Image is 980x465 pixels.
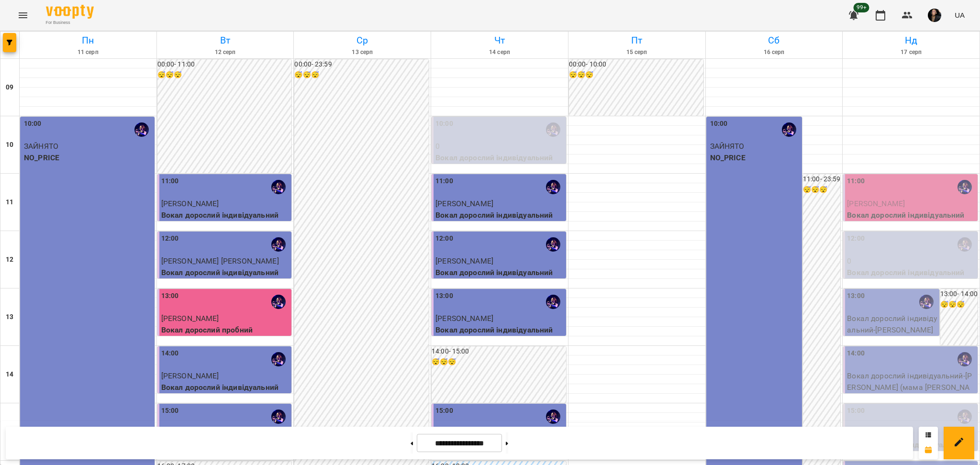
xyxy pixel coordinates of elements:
h6: 09 [6,82,13,93]
span: [PERSON_NAME] [PERSON_NAME] [161,256,279,266]
p: Вокал дорослий індивідуальний ([PERSON_NAME]) [435,152,564,175]
span: ЗАЙНЯТО [24,142,58,151]
button: Menu [11,4,34,27]
p: Вокал дорослий індивідуальний [435,210,564,221]
div: Христина Андреєва [вокал] [546,410,560,424]
h6: 13 серп [295,48,429,57]
p: Вокал дорослий індивідуальний - [PERSON_NAME] (мама [PERSON_NAME]) [847,370,976,404]
label: 14:00 [161,348,179,359]
img: Христина Андреєва [вокал] [546,180,560,194]
h6: Пт [570,33,704,48]
span: 99+ [854,3,869,12]
img: Христина Андреєва [вокал] [546,295,560,309]
div: Христина Андреєва [вокал] [958,410,972,424]
h6: 😴😴😴 [569,70,703,80]
label: 10:00 [24,119,42,129]
img: Христина Андреєва [вокал] [958,352,972,366]
img: Христина Андреєва [вокал] [958,180,972,194]
h6: 14 [6,369,13,380]
p: NO_PRICE [24,152,153,164]
span: [PERSON_NAME] [161,314,219,323]
h6: 12 [6,255,13,265]
img: Христина Андреєва [вокал] [271,410,286,424]
button: UA [951,6,969,24]
p: NO_PRICE [710,152,801,164]
h6: 😴😴😴 [157,70,292,80]
h6: 14:00 - 15:00 [432,346,566,357]
h6: 16 серп [707,48,841,57]
label: 11:00 [435,176,453,187]
img: Христина Андреєва [вокал] [546,237,560,252]
p: Вокал дорослий індивідуальний ([PERSON_NAME]) [847,267,976,289]
img: Христина Андреєва [вокал] [782,122,796,137]
h6: 12 серп [158,48,292,57]
img: Христина Андреєва [вокал] [134,122,149,137]
p: Вокал дорослий індивідуальний [161,267,290,278]
img: Христина Андреєва [вокал] [919,295,934,309]
span: [PERSON_NAME] [435,314,493,323]
h6: Сб [707,33,841,48]
p: Вокал дорослий індивідуальний - [PERSON_NAME] [847,313,937,335]
h6: Чт [433,33,567,48]
h6: Нд [844,33,978,48]
img: Христина Андреєва [вокал] [546,122,560,137]
h6: 10 [6,140,13,150]
span: [PERSON_NAME] [435,199,493,208]
h6: 😴😴😴 [940,299,978,310]
h6: Вт [158,33,292,48]
h6: Пн [21,33,155,48]
span: [PERSON_NAME] [435,256,493,266]
h6: 11 [6,197,13,208]
h6: 00:00 - 11:00 [157,59,292,70]
img: Христина Андреєва [вокал] [271,295,286,309]
p: Вокал дорослий індивідуальний [435,324,564,336]
label: 13:00 [847,291,865,301]
h6: 14 серп [433,48,567,57]
div: Христина Андреєва [вокал] [958,237,972,252]
label: 13:00 [435,291,453,301]
label: 14:00 [847,348,865,359]
h6: 17 серп [844,48,978,57]
p: Вокал дорослий індивідуальний [161,382,290,393]
label: 11:00 [847,176,865,187]
span: UA [955,10,965,20]
label: 11:00 [161,176,179,187]
h6: 😴😴😴 [803,185,840,195]
img: Христина Андреєва [вокал] [271,237,286,252]
span: [PERSON_NAME] [161,199,219,208]
img: Voopty Logo [46,5,94,19]
h6: 00:00 - 23:59 [294,59,429,70]
span: For Business [46,20,94,26]
span: [PERSON_NAME] [847,199,905,208]
span: [PERSON_NAME] [161,371,219,380]
label: 15:00 [847,406,865,416]
span: ЗАЙНЯТО [710,142,745,151]
p: Вокал дорослий індивідуальний [435,267,564,278]
h6: 11 серп [21,48,155,57]
h6: 11:00 - 23:59 [803,174,840,185]
label: 12:00 [161,233,179,244]
img: 0e55e402c6d6ea647f310bbb168974a3.jpg [928,9,941,22]
img: Христина Андреєва [вокал] [271,180,286,194]
h6: 13:00 - 14:00 [940,289,978,299]
h6: Ср [295,33,429,48]
p: 0 [847,255,976,267]
img: Христина Андреєва [вокал] [271,352,286,366]
p: Вокал дорослий індивідуальний [161,210,290,221]
p: Вокал дорослий пробний [161,324,290,336]
h6: 00:00 - 10:00 [569,59,703,70]
label: 13:00 [161,291,179,301]
h6: 😴😴😴 [432,357,566,367]
label: 15:00 [161,406,179,416]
